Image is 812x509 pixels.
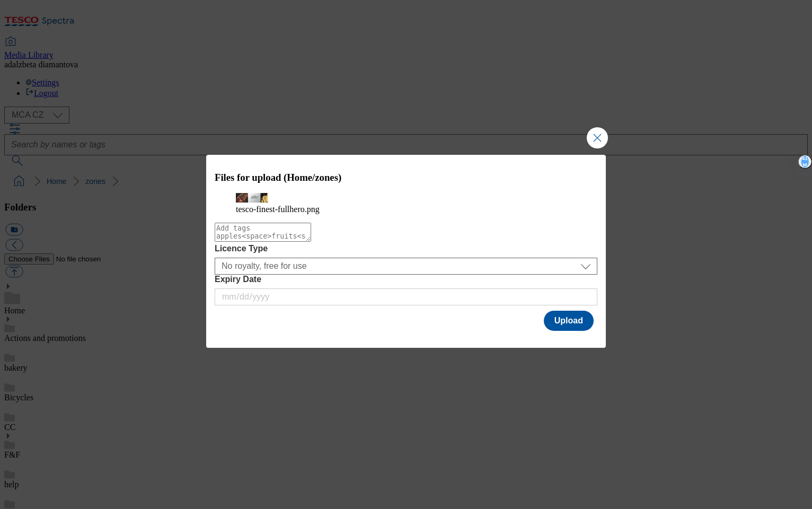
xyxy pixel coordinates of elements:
[215,275,597,284] label: Expiry Date
[215,244,597,253] label: Licence Type
[236,193,268,203] img: preview
[587,127,608,148] button: Close Modal
[544,311,594,331] button: Upload
[206,155,606,348] div: Modal
[236,205,576,214] figcaption: tesco-finest-fullhero.png
[215,172,597,183] h3: Files for upload (Home/zones)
